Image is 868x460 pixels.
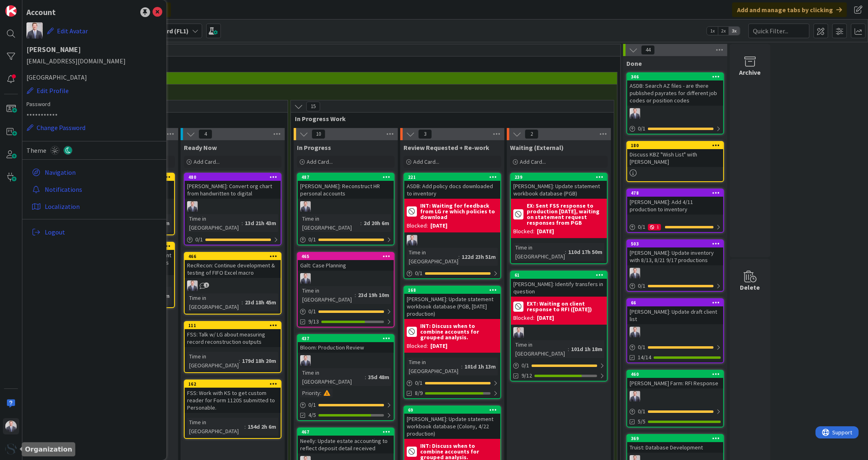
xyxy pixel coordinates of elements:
span: 44 [641,45,655,55]
div: JC [627,391,723,401]
div: 110d 17h 50m [566,247,604,256]
div: 346 [627,73,723,80]
div: 2d 20h 6m [362,219,391,228]
a: 460[PERSON_NAME] Farm: RFI ResponseJC0/15/5 [626,370,724,427]
div: [PERSON_NAME]: Convert org chart from handwritten to digital [185,181,281,199]
div: 0/1 [298,306,394,317]
div: JC [627,108,723,119]
div: Time in [GEOGRAPHIC_DATA] [187,352,239,370]
a: 111FSS: Talk w/ LG about measuring record reconstruction outputsTime in [GEOGRAPHIC_DATA]:179d 18... [184,321,281,373]
label: Password [26,100,162,108]
div: 0/1 [404,378,500,388]
div: 0/1 [627,124,723,134]
img: JC [300,355,311,366]
span: Done [626,59,642,67]
div: Add and manage tabs by clicking [732,2,847,17]
img: JC [300,201,311,212]
span: 9/12 [521,371,532,380]
div: 369Truist: Database Development [627,435,723,453]
div: 180 [627,142,723,149]
span: : [239,356,240,365]
span: Waiting (External) [510,143,564,152]
span: 0 / 1 [415,379,423,387]
b: EXT: Waiting on client response to RFI ([DATE]) [527,301,604,312]
span: 1x [707,27,718,35]
img: JC [300,273,311,284]
div: Delete [740,282,760,292]
div: 239[PERSON_NAME]: Update statement workbook database (PGB) [511,174,607,199]
span: 0 / 1 [521,361,529,370]
div: 0/1 [627,342,723,352]
div: 0/11 [627,222,723,232]
div: JC [298,201,394,212]
h5: Organization [25,445,72,453]
div: Time in [GEOGRAPHIC_DATA] [513,340,568,358]
span: 3 [418,129,432,139]
img: Visit kanbanzone.com [5,5,17,17]
span: 4 [198,129,212,139]
span: : [355,291,356,299]
div: 466 [185,253,281,260]
div: Priority [300,388,320,397]
div: 437 [298,335,394,342]
span: Support [17,1,37,11]
div: 101d 1h 18m [569,345,604,354]
a: 66[PERSON_NAME]: Update draft client listJC0/114/14 [626,298,724,363]
div: Account [26,6,56,18]
span: : [568,345,569,354]
div: 179d 18h 20m [240,356,278,365]
span: 4/5 [308,411,316,419]
div: 0/1 [627,281,723,291]
a: 465Galt: Case PlanningJCTime in [GEOGRAPHIC_DATA]:23d 19h 10m0/19/13 [297,252,395,328]
div: 487[PERSON_NAME]: Reconstruct HR personal accounts [298,174,394,199]
div: 101d 1h 13m [462,362,498,371]
div: Archive [739,67,761,77]
button: Change Password [26,122,86,133]
div: JC [404,235,500,245]
div: 480 [185,174,281,181]
span: 0 / 1 [308,235,316,244]
span: 0 / 1 [638,407,646,416]
div: 239 [515,174,607,180]
div: [PERSON_NAME] Farm: RFI Response [627,378,723,388]
div: 69 [408,407,500,413]
div: 162 [188,381,281,387]
div: 168 [408,287,500,293]
button: Edit Avatar [47,22,88,39]
div: Neelly: Update estate accounting to reflect deposit detail received [298,436,394,453]
span: : [461,362,462,371]
div: Time in [GEOGRAPHIC_DATA] [407,248,458,266]
div: 61[PERSON_NAME]: Identify transfers in question [511,271,607,297]
a: 180Discuss KBZ "Wish List" with [PERSON_NAME] [626,141,724,182]
div: JC [627,327,723,337]
div: JC [185,201,281,212]
span: 2x [718,27,729,35]
div: 437 [301,336,394,341]
div: Galt: Case Planning [298,260,394,271]
div: 369 [631,436,723,441]
a: 221ASDB: Add policy docs downloaded to inventoryINT: Waiting for feedback from LG re which polici... [403,173,501,279]
div: [DATE] [430,342,447,350]
div: 69 [404,406,500,414]
a: 168[PERSON_NAME]: Update statement workbook database (PGB, [DATE] production)INT: Discuss when to... [403,286,501,399]
div: Time in [GEOGRAPHIC_DATA] [407,358,461,375]
span: : [458,252,460,261]
img: JC [513,327,524,338]
div: 480 [188,174,281,180]
span: 5/5 [638,417,646,426]
img: JC [26,22,43,39]
div: 465 [298,253,394,260]
div: 467Neelly: Update estate accounting to reflect deposit detail received [298,428,394,453]
span: Upcoming Work [75,115,277,123]
div: 162 [185,380,281,388]
span: 0 / 1 [638,282,646,290]
div: 466 [188,254,281,259]
span: 15 [306,102,320,111]
span: Add Card... [194,158,220,165]
div: 437Bloom: Production Review [298,335,394,353]
div: 467 [301,429,394,435]
img: avatar [5,443,17,455]
span: 0 / 1 [638,343,646,352]
div: 503 [631,241,723,247]
span: 2 [525,129,539,139]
